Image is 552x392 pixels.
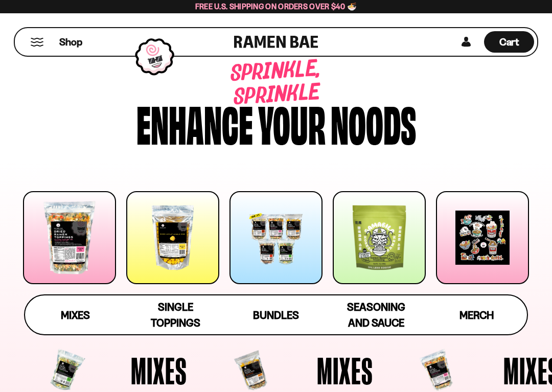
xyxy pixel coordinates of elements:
[195,2,357,11] span: Free U.S. Shipping on Orders over $40 🍜
[151,301,200,329] span: Single Toppings
[317,352,373,389] span: Mixes
[499,36,519,48] span: Cart
[136,98,253,147] div: Enhance
[59,35,82,49] span: Shop
[226,295,326,334] a: Bundles
[131,352,187,389] span: Mixes
[25,295,125,334] a: Mixes
[258,98,326,147] div: your
[253,309,299,321] span: Bundles
[30,38,44,47] button: Mobile Menu Trigger
[331,98,416,147] div: noods
[125,295,225,334] a: Single Toppings
[61,309,90,321] span: Mixes
[59,31,82,53] a: Shop
[427,295,527,334] a: Merch
[459,309,494,321] span: Merch
[347,301,405,329] span: Seasoning and Sauce
[484,28,534,56] div: Cart
[326,295,426,334] a: Seasoning and Sauce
